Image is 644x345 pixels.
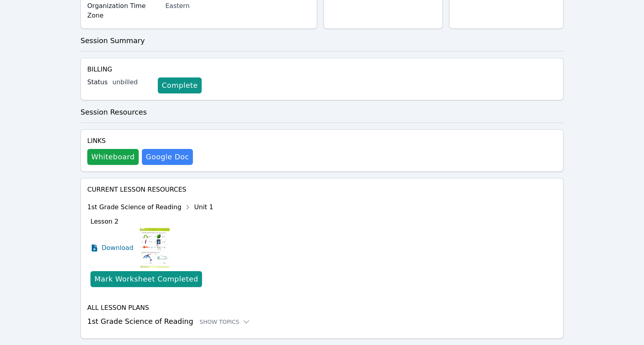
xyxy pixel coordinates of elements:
label: Status [87,77,108,87]
div: 1st Grade Science of Reading Unit 1 [87,201,213,214]
button: Show Topics [200,318,251,326]
div: unbilled [112,77,151,87]
img: Lesson 2 [140,228,170,268]
h3: Session Summary [80,35,563,46]
a: Download [90,228,134,268]
h4: Current Lesson Resources [87,185,557,194]
h3: Session Resources [80,107,563,118]
a: Complete [158,77,202,93]
span: Download [102,243,134,253]
button: Mark Worksheet Completed [90,271,202,287]
h4: All Lesson Plans [87,303,557,313]
label: Organization Time Zone [87,1,161,20]
div: Eastern [165,1,310,11]
h4: Billing [87,65,557,74]
h4: Links [87,136,193,146]
h3: 1st Grade Science of Reading [87,316,557,327]
a: Google Doc [142,149,193,165]
div: Mark Worksheet Completed [94,274,198,285]
span: Lesson 2 [90,218,118,225]
button: Whiteboard [87,149,139,165]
